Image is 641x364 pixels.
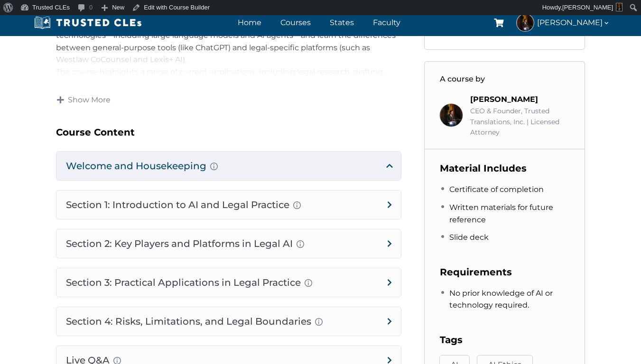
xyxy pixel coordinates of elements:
[56,307,401,336] h4: Section 4: Risks, Limitations, and Legal Boundaries
[470,95,538,104] a: [PERSON_NAME]
[56,268,401,297] h4: Section 3: Practical Applications in Legal Practice
[449,287,570,311] span: No prior knowledge of AI or technology required.
[562,4,613,11] span: [PERSON_NAME]
[449,201,570,226] span: Written materials for future reference
[440,264,570,280] h3: Requirements
[56,94,111,106] a: Show More
[278,16,313,29] a: Courses
[440,73,570,85] h3: A course by
[56,191,401,219] h4: Section 1: Introduction to AI and Legal Practice
[31,16,145,30] img: Trusted CLEs
[68,95,111,105] span: Show More
[56,125,401,140] h3: Course Content
[56,229,401,258] h4: Section 2: Key Players and Platforms in Legal AI
[537,16,610,29] span: [PERSON_NAME]
[440,104,463,127] img: Richard Estevez
[371,16,403,29] a: Faculty
[449,183,544,196] span: Certificate of completion
[470,106,570,137] div: CEO & Founder, Trusted Translations, Inc. | Licensed Attorney
[449,231,489,244] span: Slide deck
[56,152,401,180] h4: Welcome and Housekeeping
[235,16,264,29] a: Home
[327,16,356,29] a: States
[440,161,570,176] h3: Material Includes
[440,332,570,347] h3: Tags
[517,14,534,31] img: Richard Estevez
